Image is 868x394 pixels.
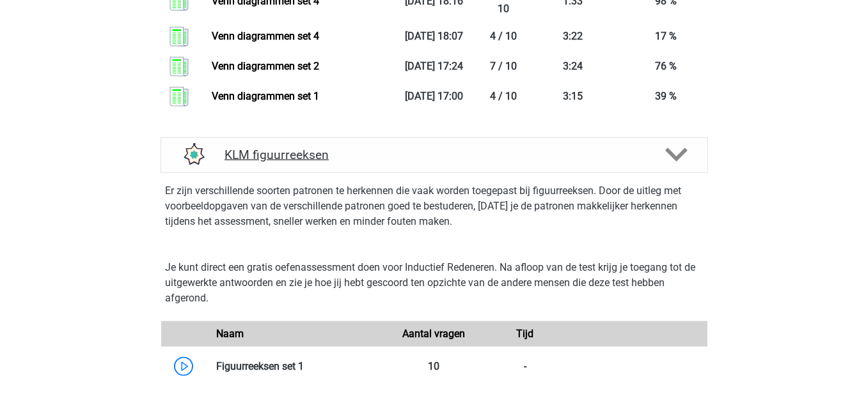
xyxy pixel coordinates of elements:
h4: KLM figuurreeksen [225,148,643,162]
a: Venn diagrammen set 2 [212,60,319,72]
a: Venn diagrammen set 4 [212,30,319,42]
img: figuurreeksen [177,138,210,171]
p: Er zijn verschillende soorten patronen te herkennen die vaak worden toegepast bij figuurreeksen. ... [166,183,703,229]
div: Aantal vragen [388,326,479,342]
div: Tijd [480,326,571,342]
a: Venn diagrammen set 1 [212,90,319,102]
p: Je kunt direct een gratis oefenassessment doen voor Inductief Redeneren. Na afloop van de test kr... [166,260,703,306]
div: Naam [207,326,389,342]
div: Figuurreeksen set 1 [207,359,389,374]
a: figuurreeksen KLM figuurreeksen [155,137,713,173]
